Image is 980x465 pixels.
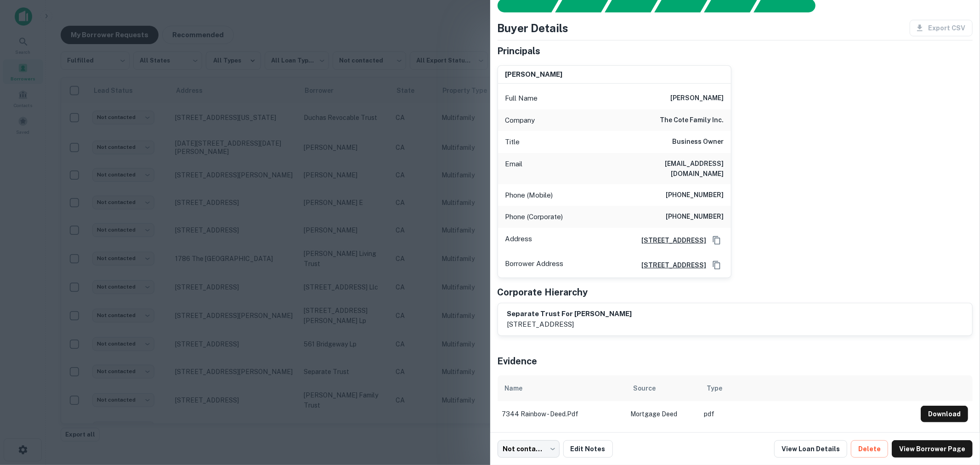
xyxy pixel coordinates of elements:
p: Phone (Corporate) [505,211,563,222]
h6: Business Owner [672,136,724,147]
iframe: Chat Widget [934,391,980,436]
th: Type [700,375,917,401]
button: Download [921,406,968,422]
td: pdf [700,401,917,427]
a: View Loan Details [774,440,847,458]
h6: separate trust for [PERSON_NAME] [507,309,632,319]
p: Company [505,115,535,126]
h4: Buyer Details [498,20,569,36]
h6: [PHONE_NUMBER] [666,190,724,201]
td: Mortgage Deed [626,401,700,427]
p: Title [505,136,520,147]
p: Borrower Address [505,258,564,272]
button: Edit Notes [563,440,613,458]
h5: Evidence [498,354,538,368]
p: Phone (Mobile) [505,190,553,201]
p: Address [505,233,532,247]
td: 7344 rainbow - deed.pdf [498,401,626,427]
h6: the cote family inc. [660,115,724,126]
p: Full Name [505,93,538,104]
th: Name [498,375,626,401]
p: [STREET_ADDRESS] [507,319,632,330]
div: scrollable content [498,375,973,427]
h6: [PERSON_NAME] [670,93,724,104]
button: Delete [851,440,888,458]
a: [STREET_ADDRESS] [634,235,706,245]
div: Not contacted [498,440,560,458]
h5: Principals [498,44,541,58]
h5: Corporate Hierarchy [498,285,588,299]
a: View Borrower Page [892,440,973,458]
p: Email [505,159,523,179]
button: Copy Address [710,233,724,247]
div: Source [634,383,656,394]
h6: [PERSON_NAME] [505,69,563,80]
a: [STREET_ADDRESS] [634,260,706,270]
h6: [EMAIL_ADDRESS][DOMAIN_NAME] [613,159,724,179]
div: Name [505,383,523,394]
h6: [PHONE_NUMBER] [666,211,724,222]
th: Source [626,375,700,401]
button: Copy Address [710,258,724,272]
div: Type [707,383,723,394]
